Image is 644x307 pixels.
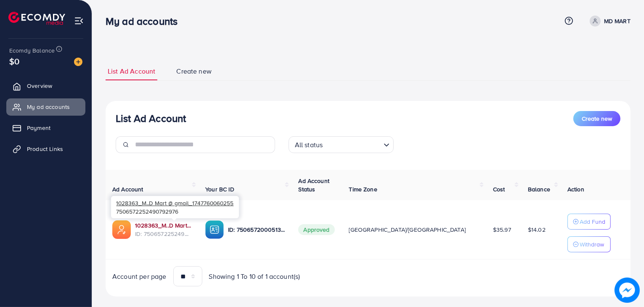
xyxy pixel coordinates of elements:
input: Search for option [325,137,380,151]
span: List Ad Account [108,66,155,76]
div: 7506572252490792976 [111,196,239,218]
span: Payment [27,124,50,132]
div: Search for option [289,136,394,153]
button: Withdraw [567,236,611,252]
img: image [74,58,82,66]
h3: List Ad Account [116,112,186,124]
p: Withdraw [580,239,604,249]
button: Add Fund [567,214,611,230]
p: Add Fund [580,217,605,227]
span: Account per page [112,272,167,281]
span: Time Zone [349,185,377,193]
span: $0 [9,55,19,67]
span: All status [293,139,325,151]
span: 1028363_M..D Mart @ gmail_1747760060255 [116,199,233,207]
span: Ecomdy Balance [9,46,55,55]
img: ic-ba-acc.ded83a64.svg [205,220,224,239]
span: Ad Account Status [298,177,329,193]
span: Overview [27,82,52,90]
span: Approved [298,224,334,235]
a: Overview [6,77,85,94]
p: ID: 7506572000513671169 [228,225,285,235]
span: Product Links [27,145,63,153]
span: Balance [528,185,550,193]
span: Ad Account [112,185,143,193]
span: $35.97 [493,225,511,234]
span: Cost [493,185,505,193]
img: ic-ads-acc.e4c84228.svg [112,220,131,239]
a: 1028363_M..D Mart @ gmail_1747760060255 [135,221,192,230]
a: My ad accounts [6,98,85,115]
span: $14.02 [528,225,546,234]
span: Create new [582,114,612,123]
span: Your BC ID [205,185,234,193]
img: image [616,279,639,302]
span: [GEOGRAPHIC_DATA]/[GEOGRAPHIC_DATA] [349,225,466,234]
img: logo [8,12,65,25]
a: Product Links [6,140,85,157]
span: Action [567,185,584,193]
span: ID: 7506572252490792976 [135,230,192,238]
span: Create new [176,66,212,76]
a: Payment [6,119,85,136]
p: MD MART [604,16,631,26]
a: MD MART [586,16,631,26]
img: menu [74,16,84,26]
span: My ad accounts [27,103,70,111]
span: Showing 1 To 10 of 1 account(s) [209,272,300,281]
h3: My ad accounts [106,15,184,27]
button: Create new [573,111,620,126]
